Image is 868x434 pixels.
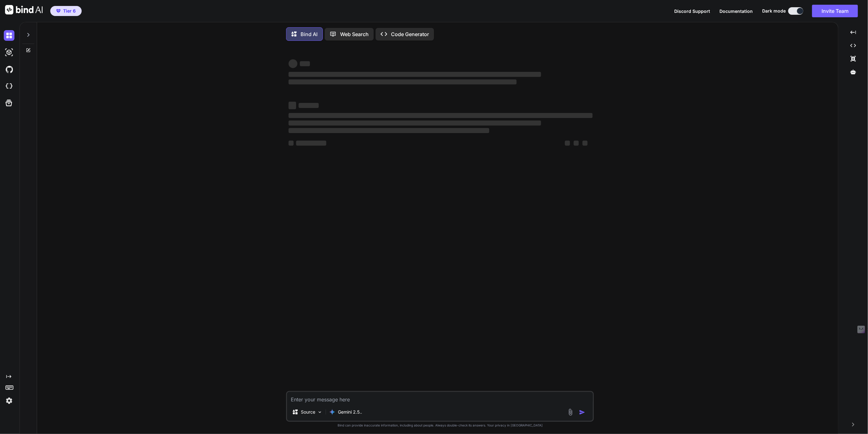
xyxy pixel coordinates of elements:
[329,409,335,415] img: Gemini 2.5 flash
[812,5,858,17] button: Invite Team
[301,409,315,415] p: Source
[50,6,82,16] button: premiumTier 6
[300,61,310,66] span: ‌
[574,141,579,146] span: ‌
[289,59,297,68] span: ‌
[719,8,753,14] span: Documentation
[391,30,429,38] p: Code Generator
[338,409,362,415] p: Gemini 2.5..
[4,47,14,58] img: darkAi-studio
[674,8,710,14] span: Discord Support
[4,30,14,41] img: darkChat
[296,141,326,146] span: ‌
[583,141,588,146] span: ‌
[289,121,541,126] span: ‌
[289,141,294,146] span: ‌
[56,9,61,13] img: premium
[674,8,710,14] button: Discord Support
[5,5,43,14] img: Bind AI
[719,8,753,14] button: Documentation
[579,409,585,415] img: icon
[4,64,14,75] img: githubDark
[4,81,14,92] img: cloudideIcon
[762,8,786,14] span: Dark mode
[565,141,570,146] span: ‌
[286,423,594,428] p: Bind can provide inaccurate information, including about people. Always double-check its answers....
[567,409,574,416] img: attachment
[299,103,319,108] span: ‌
[289,113,593,118] span: ‌
[317,410,323,415] img: Pick Models
[289,72,541,77] span: ‌
[289,102,296,109] span: ‌
[340,30,369,38] p: Web Search
[289,128,489,133] span: ‌
[4,395,14,406] img: settings
[63,8,76,14] span: Tier 6
[301,30,317,38] p: Bind AI
[289,79,517,84] span: ‌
